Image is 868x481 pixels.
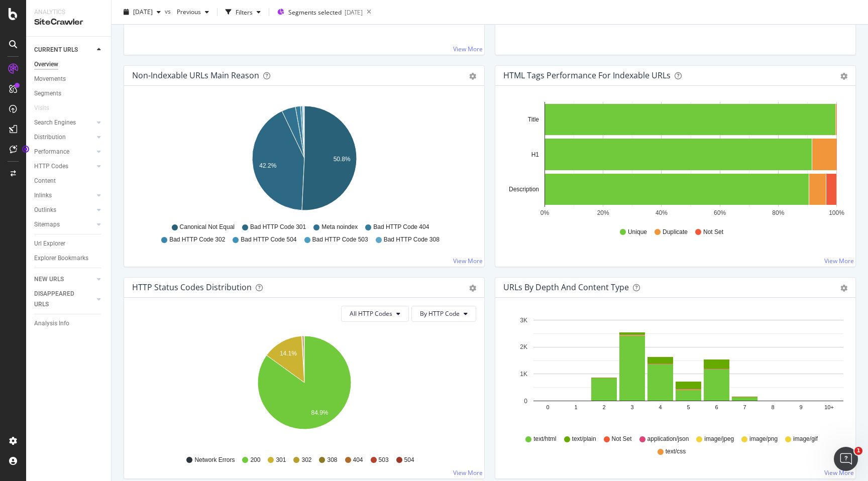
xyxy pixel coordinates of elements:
[404,456,414,464] span: 504
[524,398,527,405] text: 0
[663,228,688,236] span: Duplicate
[173,4,213,20] button: Previous
[280,350,297,357] text: 14.1%
[373,223,429,231] span: Bad HTTP Code 404
[743,404,746,410] text: 7
[250,456,260,464] span: 200
[194,456,235,464] span: Network Errors
[132,102,476,218] svg: A chart.
[714,209,726,216] text: 60%
[704,435,734,443] span: image/jpeg
[520,343,527,350] text: 2K
[420,309,460,318] span: By HTTP Code
[666,447,686,456] span: text/css
[312,235,368,244] span: Bad HTTP Code 503
[34,88,61,99] div: Segments
[34,8,103,17] div: Analytics
[574,404,577,410] text: 1
[630,404,633,410] text: 3
[840,285,847,292] div: gear
[546,404,549,410] text: 0
[503,314,847,430] svg: A chart.
[321,223,358,231] span: Meta noindex
[531,151,539,158] text: H1
[34,59,104,70] a: Overview
[241,235,296,244] span: Bad HTTP Code 504
[259,162,276,169] text: 42.2%
[453,468,483,477] a: View More
[687,404,690,410] text: 5
[824,468,854,477] a: View More
[34,190,94,201] a: Inlinks
[520,317,527,324] text: 3K
[34,318,104,329] a: Analysis Info
[503,282,629,292] div: URLs by Depth and Content Type
[656,209,668,216] text: 40%
[647,435,689,443] span: application/json
[772,209,784,216] text: 80%
[411,306,476,322] button: By HTTP Code
[528,116,539,123] text: Title
[34,117,94,128] a: Search Engines
[509,186,539,193] text: Description
[350,309,392,318] span: All HTTP Codes
[276,456,286,464] span: 301
[34,289,94,310] a: DISAPPEARED URLS
[345,8,363,17] div: [DATE]
[133,8,153,16] span: 2025 Sep. 8th
[180,223,235,231] span: Canonical Not Equal
[34,132,66,143] div: Distribution
[21,145,30,154] div: Tooltip anchor
[132,330,476,446] svg: A chart.
[503,70,671,80] div: HTML Tags Performance for Indexable URLs
[222,4,265,20] button: Filters
[628,228,647,236] span: Unique
[34,253,104,264] a: Explorer Bookmarks
[799,404,802,410] text: 9
[341,306,409,322] button: All HTTP Codes
[840,73,847,80] div: gear
[34,161,94,172] a: HTTP Codes
[384,235,440,244] span: Bad HTTP Code 308
[834,447,858,471] iframe: Intercom live chat
[749,435,778,443] span: image/png
[34,147,69,157] div: Performance
[824,257,854,265] a: View More
[703,228,723,236] span: Not Set
[34,17,103,28] div: SiteCrawler
[34,205,94,215] a: Outlinks
[34,45,78,55] div: CURRENT URLS
[771,404,774,410] text: 8
[533,435,556,443] span: text/html
[520,371,527,378] text: 1K
[34,161,68,172] div: HTTP Codes
[34,190,52,201] div: Inlinks
[540,209,550,216] text: 0%
[34,253,88,264] div: Explorer Bookmarks
[854,447,862,455] span: 1
[659,404,662,410] text: 4
[34,59,58,70] div: Overview
[173,8,201,16] span: Previous
[34,147,94,157] a: Performance
[34,205,56,215] div: Outlinks
[597,209,609,216] text: 20%
[34,88,104,99] a: Segments
[34,219,94,230] a: Sitemaps
[34,318,69,329] div: Analysis Info
[34,289,85,310] div: DISAPPEARED URLS
[34,132,94,143] a: Distribution
[34,219,60,230] div: Sitemaps
[132,282,252,292] div: HTTP Status Codes Distribution
[34,274,64,285] div: NEW URLS
[572,435,596,443] span: text/plain
[311,409,328,416] text: 84.9%
[169,235,225,244] span: Bad HTTP Code 302
[353,456,363,464] span: 404
[132,70,259,80] div: Non-Indexable URLs Main Reason
[612,435,632,443] span: Not Set
[34,103,59,113] a: Visits
[469,73,476,80] div: gear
